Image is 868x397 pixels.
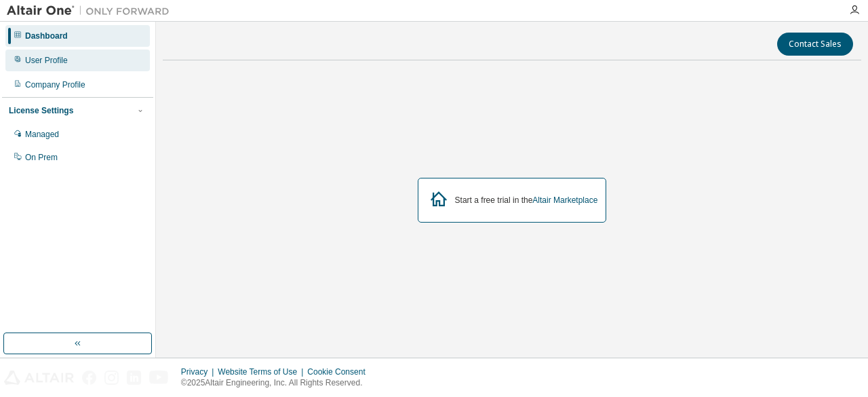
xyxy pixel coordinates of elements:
[7,4,176,18] img: Altair One
[25,55,68,66] div: User Profile
[104,371,119,385] img: instagram.svg
[4,371,74,385] img: altair_logo.svg
[25,79,85,90] div: Company Profile
[218,366,307,377] div: Website Terms of Use
[455,195,598,206] div: Start a free trial in the
[82,371,96,385] img: facebook.svg
[181,377,374,389] p: © 2025 Altair Engineering, Inc. All Rights Reserved.
[532,195,597,205] a: Altair Marketplace
[307,366,373,377] div: Cookie Consent
[25,152,58,163] div: On Prem
[25,129,59,140] div: Managed
[777,33,853,56] button: Contact Sales
[9,105,73,116] div: License Settings
[181,366,218,377] div: Privacy
[25,31,68,41] div: Dashboard
[149,371,169,385] img: youtube.svg
[127,371,141,385] img: linkedin.svg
